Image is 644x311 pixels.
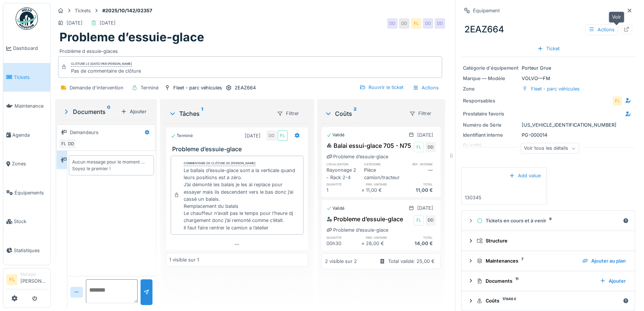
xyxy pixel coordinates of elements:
[235,84,256,91] div: 2EAZ664
[413,215,424,226] div: FL
[463,131,519,139] div: Identifiant interne
[521,143,579,154] div: Voir tous les détails
[357,82,406,92] div: Rouvrir le ticket
[463,110,519,117] div: Prestataire favoris
[3,34,50,63] a: Dashboard
[326,240,361,247] div: 00h30
[366,235,401,240] h6: prix unitaire
[326,182,361,187] h6: quantité
[201,109,203,118] sup: 1
[366,187,401,194] div: 11,00 €
[169,109,271,118] div: Tâches
[274,108,302,119] div: Filtrer
[184,161,255,166] div: Commentaire de clôture de [PERSON_NAME]
[75,7,91,14] div: Tickets
[266,130,277,141] div: DD
[417,204,433,212] div: [DATE]
[67,19,83,26] div: [DATE]
[100,19,116,26] div: [DATE]
[99,7,155,14] strong: #2025/10/142/02357
[425,142,436,152] div: DD
[325,109,403,118] div: Coûts
[141,84,158,91] div: Terminé
[14,247,47,254] span: Statistiques
[277,130,288,141] div: FL
[612,96,622,106] div: FL
[15,189,47,196] span: Équipements
[477,237,626,244] div: Structure
[463,97,519,104] div: Responsables
[3,207,50,236] a: Stock
[417,131,433,139] div: [DATE]
[465,294,632,308] summary: Coûts17646 €
[463,121,519,128] div: Numéro de Série
[401,182,436,187] h6: total
[6,274,17,285] li: FL
[20,272,47,277] div: Manager
[463,75,634,82] div: VOLVO — FM
[506,171,544,181] div: Add value
[463,75,519,82] div: Marque — Modèle
[14,218,47,225] span: Stock
[579,256,629,266] div: Ajouter au plan
[326,226,388,234] div: Probleme d’essuie-glace
[477,257,576,264] div: Maintenances
[473,7,500,14] div: Équipement
[12,131,47,139] span: Agenda
[107,107,110,116] sup: 0
[326,187,361,194] div: 1
[531,85,580,92] div: Fleet - parc véhicules
[435,18,445,29] div: DD
[409,82,442,93] div: Actions
[364,166,403,181] div: Pièce camion/tracteur
[463,121,634,128] div: [US_VEHICLE_IDENTIFICATION_NUMBER]
[3,178,50,207] a: Équipements
[597,276,629,286] div: Ajouter
[326,141,411,150] div: Balai essui-glace 705 - N75
[477,217,620,224] div: Tickets en cours et à venir
[388,258,435,265] div: Total validé: 25,00 €
[361,187,366,194] div: ×
[6,272,47,289] a: FL Manager[PERSON_NAME]
[463,64,519,72] div: Catégorie d'équipement
[354,109,357,118] sup: 2
[477,277,594,285] div: Documents
[245,132,261,139] div: [DATE]
[59,30,204,44] h1: Probleme d’essuie-glace
[465,234,632,248] summary: Structure
[534,44,563,54] div: Ticket
[425,215,436,226] div: DD
[326,235,361,240] h6: quantité
[413,142,424,152] div: FL
[20,272,47,288] li: [PERSON_NAME]
[403,162,436,166] h6: ref. interne
[3,236,50,265] a: Statistiques
[399,18,409,29] div: DD
[364,162,403,166] h6: catégorie
[326,162,360,166] h6: localisation
[387,18,397,29] div: DD
[465,194,482,201] div: 130345
[463,85,519,92] div: Zone
[70,84,123,91] div: Demande d'intervention
[14,74,47,81] span: Tickets
[465,214,632,228] summary: Tickets en cours et à venir9
[461,20,635,39] div: 2EAZ664
[71,67,141,74] div: Pas de commentaire de clôture
[465,274,632,288] summary: Documents11Ajouter
[326,215,403,223] div: Probleme d’essuie-glace
[171,133,193,139] div: Terminé
[59,45,441,55] div: Problème d essuie-glaces
[13,45,47,52] span: Dashboard
[15,102,47,110] span: Maintenance
[326,205,345,212] div: Validé
[12,160,47,167] span: Zones
[403,166,436,181] div: —
[70,129,99,136] div: Demandeurs
[66,139,76,149] div: DD
[401,235,436,240] h6: total
[62,107,118,116] div: Documents
[326,166,360,181] div: Rayonnage 2 - Rack 2-4
[406,108,435,119] div: Filtrer
[58,139,69,149] div: FL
